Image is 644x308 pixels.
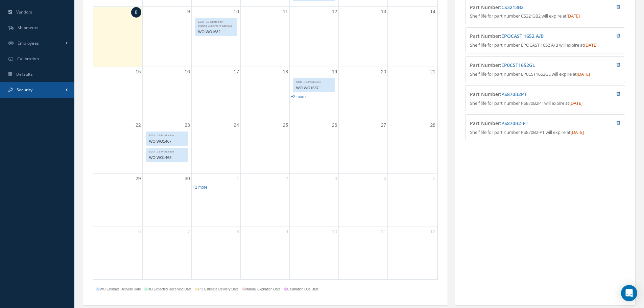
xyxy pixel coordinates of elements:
td: September 24, 2025 [191,120,240,173]
h4: Part Number [470,63,580,68]
a: Show 2 more events [193,185,208,190]
p: Shelf life for part number PS870B2-PT will expire at [470,129,620,136]
a: October 7, 2025 [186,227,191,237]
td: September 18, 2025 [240,67,289,120]
div: WO WO1467 [146,138,188,145]
a: September 12, 2025 [331,7,339,17]
div: EDD - 13-Production [146,148,188,154]
td: September 19, 2025 [290,67,339,120]
td: October 8, 2025 [191,227,240,279]
div: EDD - 13-Production [293,78,335,84]
span: Security [17,87,32,93]
span: [DATE] [571,129,584,135]
span: Employees [18,40,39,46]
span: Defaults [16,71,33,77]
a: October 11, 2025 [380,227,388,237]
td: September 12, 2025 [290,6,339,67]
p: Shelf life for part number PS870B2PT will expire at [470,100,620,107]
a: EPOCAST 1652 A/B [501,33,544,39]
td: September 11, 2025 [240,6,289,67]
td: September 10, 2025 [191,6,240,67]
td: September 8, 2025 [93,6,142,67]
a: October 9, 2025 [284,227,289,237]
td: September 26, 2025 [290,120,339,173]
h4: Part Number [470,92,580,97]
td: October 6, 2025 [93,227,142,279]
div: WO WO1468 [146,154,188,162]
p: Shelf life for part number CS3213B2 will expire at [470,13,620,20]
p: Shelf life for part number EP0CST1652GL will expire at [470,71,620,78]
span: : [500,62,535,68]
td: October 5, 2025 [388,173,437,227]
a: September 9, 2025 [186,7,191,17]
td: September 27, 2025 [339,120,388,173]
a: September 20, 2025 [380,67,388,77]
td: September 23, 2025 [142,120,191,173]
td: September 25, 2025 [240,120,289,173]
p: WO Estimate Delivery Date [96,287,141,292]
p: Shelf life for part number EPOCAST 1652 A/B will expire at [470,42,620,49]
a: September 14, 2025 [429,7,437,17]
td: September 22, 2025 [93,120,142,173]
a: September 13, 2025 [380,7,388,17]
h4: Part Number [470,33,580,39]
a: September 30, 2025 [183,174,191,184]
p: RO Expected Receiving Date [144,287,192,292]
div: WO WO1687 [293,84,335,92]
a: September 27, 2025 [380,120,388,130]
span: : [500,120,528,126]
a: October 4, 2025 [382,174,388,184]
a: PS870B2PT [501,91,527,97]
a: October 8, 2025 [235,227,240,237]
span: Calibration [17,56,39,62]
td: September 9, 2025 [142,6,191,67]
a: Show 2 more events [291,94,306,99]
td: September 30, 2025 [142,173,191,227]
td: October 1, 2025 [191,173,240,227]
a: September 23, 2025 [183,120,191,130]
a: October 5, 2025 [431,174,437,184]
a: September 26, 2025 [331,120,339,130]
a: October 3, 2025 [333,174,338,184]
td: September 16, 2025 [142,67,191,120]
td: September 15, 2025 [93,67,142,120]
p: Calibration Due Date [284,287,319,292]
td: September 14, 2025 [388,6,437,67]
a: September 29, 2025 [134,174,142,184]
a: September 10, 2025 [232,7,240,17]
span: [DATE] [569,100,582,106]
a: September 25, 2025 [281,120,289,130]
td: October 4, 2025 [339,173,388,227]
td: October 7, 2025 [142,227,191,279]
a: CS3213B2 [501,4,524,10]
a: September 22, 2025 [134,120,142,130]
a: October 6, 2025 [137,227,142,237]
div: EDD - 13-Production [146,132,188,138]
td: September 21, 2025 [388,67,437,120]
a: September 16, 2025 [183,67,191,77]
td: September 17, 2025 [191,67,240,120]
span: [DATE] [577,71,590,77]
a: October 12, 2025 [429,227,437,237]
span: : [500,33,544,39]
div: WO WO1682 [195,28,237,36]
td: September 29, 2025 [93,173,142,227]
a: EP0CST1652GL [501,62,535,68]
span: : [500,91,527,97]
a: September 8, 2025 [131,7,141,18]
td: October 10, 2025 [290,227,339,279]
a: September 18, 2025 [281,67,289,77]
a: September 17, 2025 [232,67,240,77]
a: September 19, 2025 [331,67,339,77]
div: EDD - 10-Quote sent - Waiting Customer's approval [195,18,237,28]
a: October 1, 2025 [235,174,240,184]
span: : [500,4,524,10]
span: [DATE] [584,42,597,48]
h4: Part Number [470,121,580,126]
td: October 2, 2025 [240,173,289,227]
a: PS870B2-PT [501,120,528,126]
a: September 24, 2025 [232,120,240,130]
a: October 10, 2025 [331,227,339,237]
td: October 12, 2025 [388,227,437,279]
a: September 11, 2025 [281,7,289,17]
